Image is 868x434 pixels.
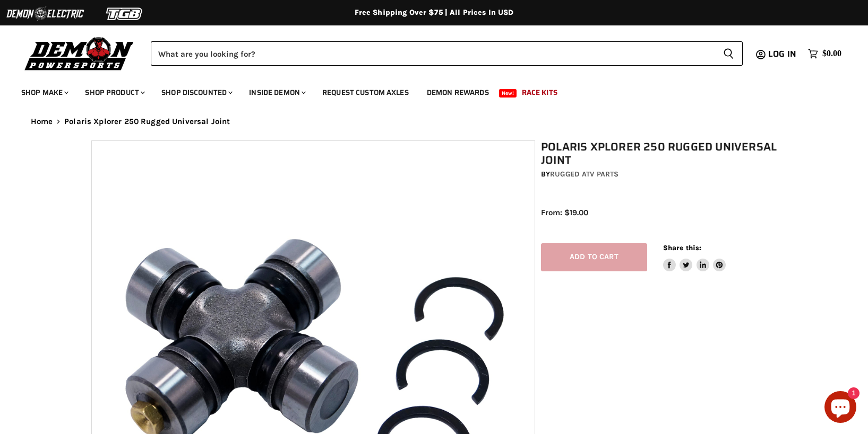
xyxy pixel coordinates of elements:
[5,4,85,24] img: Demon Electric Logo 2
[10,117,859,126] nav: Breadcrumbs
[64,117,230,126] span: Polaris Xplorer 250 Rugged Universal Joint
[419,82,497,103] a: Demon Rewards
[153,82,239,103] a: Shop Discounted
[663,243,726,271] aside: Share this:
[21,34,137,72] img: Demon Powersports
[314,82,417,103] a: Request Custom Axles
[803,46,847,61] a: $0.00
[13,82,75,103] a: Shop Make
[541,169,783,180] div: by
[10,8,859,17] div: Free Shipping Over $75 | All Prices In USD
[31,117,53,126] a: Home
[763,49,803,59] a: Log in
[85,4,165,24] img: TGB Logo 2
[550,170,618,179] a: Rugged ATV Parts
[514,82,565,103] a: Race Kits
[77,82,151,103] a: Shop Product
[151,41,743,66] form: Product
[241,82,312,103] a: Inside Demon
[499,89,517,98] span: New!
[768,47,796,60] span: Log in
[541,140,783,167] h1: Polaris Xplorer 250 Rugged Universal Joint
[822,49,841,59] span: $0.00
[821,391,860,426] inbox-online-store-chat: Shopify online store chat
[715,41,743,66] button: Search
[151,41,715,66] input: Search
[13,77,839,103] ul: Main menu
[541,208,588,217] span: From: $19.00
[663,244,701,252] span: Share this:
